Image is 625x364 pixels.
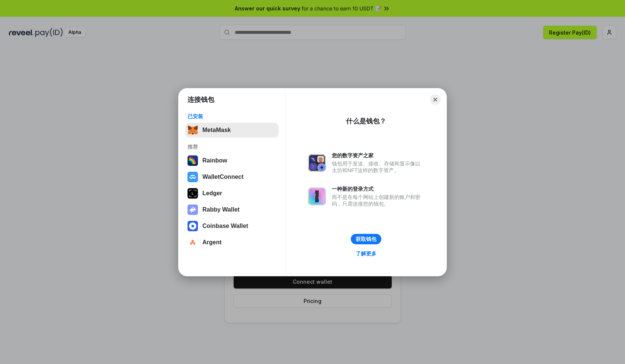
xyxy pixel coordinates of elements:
[202,127,231,133] div: MetaMask
[185,186,279,201] button: Ledger
[430,94,440,105] button: Close
[332,186,424,192] div: 一种新的登录方式
[185,170,279,184] button: WalletConnect
[346,117,386,126] div: 什么是钱包？
[185,235,279,250] button: Argent
[187,221,198,231] img: svg+xml,%3Csvg%20width%3D%2228%22%20height%3D%2228%22%20viewBox%3D%220%200%2028%2028%22%20fill%3D...
[187,188,198,199] img: svg+xml,%3Csvg%20xmlns%3D%22http%3A%2F%2Fwww.w3.org%2F2000%2Fsvg%22%20width%3D%2228%22%20height%3...
[185,153,279,168] button: Rainbow
[332,160,424,174] div: 钱包用于发送、接收、存储和显示像以太坊和NFT这样的数字资产。
[332,152,424,159] div: 您的数字资产之家
[308,187,326,205] img: svg+xml,%3Csvg%20xmlns%3D%22http%3A%2F%2Fwww.w3.org%2F2000%2Fsvg%22%20fill%3D%22none%22%20viewBox...
[308,154,326,172] img: svg+xml,%3Csvg%20xmlns%3D%22http%3A%2F%2Fwww.w3.org%2F2000%2Fsvg%22%20fill%3D%22none%22%20viewBox...
[356,236,376,242] div: 获取钱包
[351,249,381,258] a: 了解更多
[202,223,248,229] div: Coinbase Wallet
[202,157,227,164] div: Rainbow
[351,234,381,244] button: 获取钱包
[187,144,276,150] div: 推荐
[187,172,198,182] img: svg+xml,%3Csvg%20width%3D%2228%22%20height%3D%2228%22%20viewBox%3D%220%200%2028%2028%22%20fill%3D...
[187,113,276,120] div: 已安装
[202,190,222,197] div: Ledger
[356,250,376,257] div: 了解更多
[185,219,279,233] button: Coinbase Wallet
[202,239,222,246] div: Argent
[187,95,214,104] h1: 连接钱包
[187,155,198,166] img: svg+xml,%3Csvg%20width%3D%22120%22%20height%3D%22120%22%20viewBox%3D%220%200%20120%20120%22%20fil...
[202,206,240,213] div: Rabby Wallet
[202,174,244,180] div: WalletConnect
[187,204,198,215] img: svg+xml,%3Csvg%20xmlns%3D%22http%3A%2F%2Fwww.w3.org%2F2000%2Fsvg%22%20fill%3D%22none%22%20viewBox...
[185,202,279,217] button: Rabby Wallet
[332,194,424,207] div: 而不是在每个网站上创建新的账户和密码，只需连接您的钱包。
[185,123,279,138] button: MetaMask
[187,237,198,248] img: svg+xml,%3Csvg%20width%3D%2228%22%20height%3D%2228%22%20viewBox%3D%220%200%2028%2028%22%20fill%3D...
[187,125,198,135] img: svg+xml,%3Csvg%20fill%3D%22none%22%20height%3D%2233%22%20viewBox%3D%220%200%2035%2033%22%20width%...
